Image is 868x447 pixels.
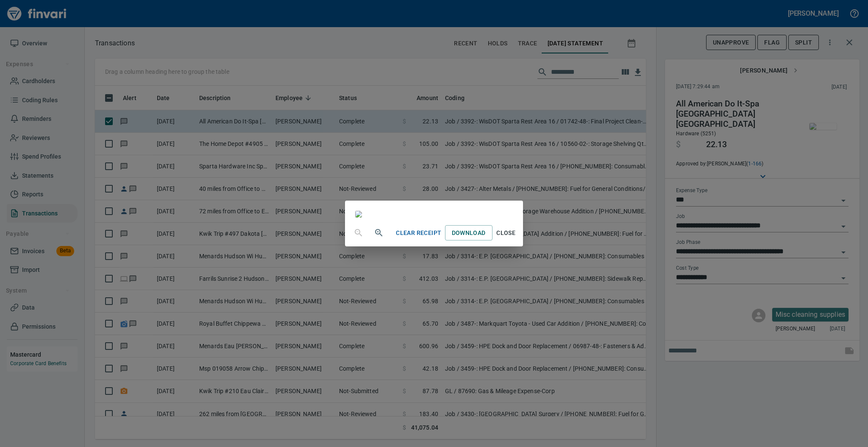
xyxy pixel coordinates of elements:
[445,225,492,241] a: Download
[392,225,445,241] button: Clear Receipt
[496,228,516,238] span: Close
[452,228,486,238] span: Download
[355,211,362,218] img: receipts%2Fmarketjohnson%2F2025-10-03%2FjrAxX4bS6obF0HaguBmtZobXUaF3__sEacShtiHTIztUIJgP99.jpg
[396,228,441,238] span: Clear Receipt
[492,225,520,241] button: Close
